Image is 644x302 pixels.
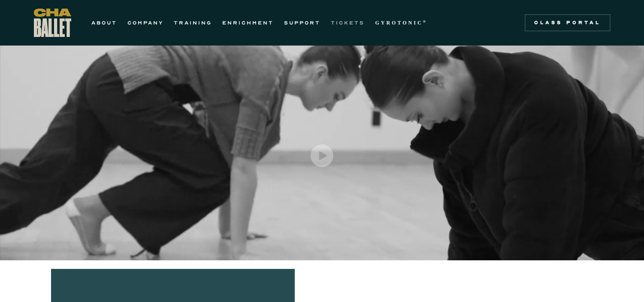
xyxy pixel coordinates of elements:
[530,19,605,26] div: Class Portal
[128,18,164,28] a: COMPANY
[331,18,365,28] a: TICKETS
[174,18,212,28] a: TRAINING
[423,19,428,24] sup: ®
[34,9,71,37] a: home
[375,20,423,26] strong: GYROTONIC
[284,18,321,28] a: SUPPORT
[375,18,428,28] a: GYROTONIC®
[525,14,611,31] a: Class Portal
[92,18,118,28] a: ABOUT
[223,18,274,28] a: ENRICHMENT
